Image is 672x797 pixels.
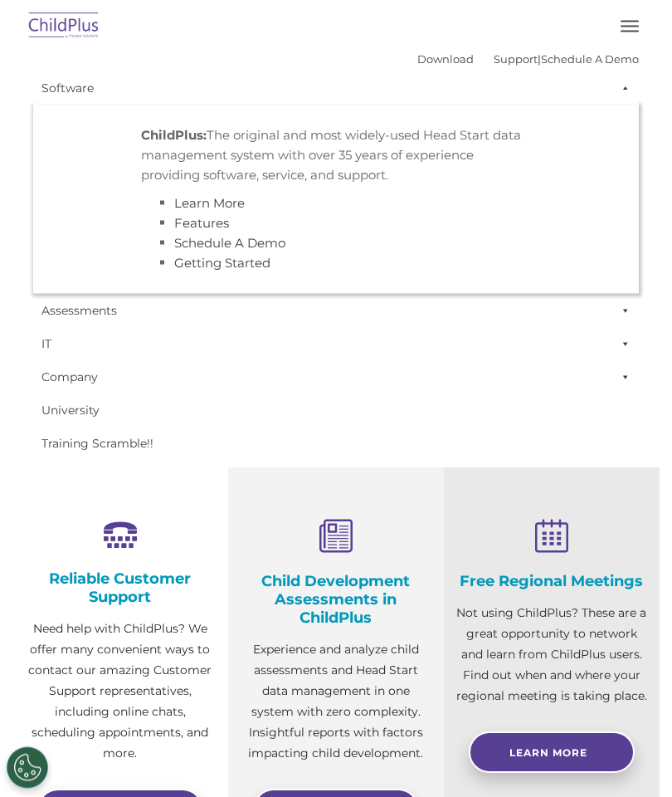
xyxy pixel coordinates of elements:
[33,71,639,105] a: Software
[456,604,647,707] p: Not using ChildPlus? These are a great opportunity to network and learn from ChildPlus users. Fin...
[241,640,431,765] p: Experience and analyze child assessments and Head Start data management in one system with zero c...
[25,570,216,607] h4: Reliable Customer Support
[25,7,103,46] img: ChildPlus by Procare Solutions
[469,732,635,774] a: Learn More
[25,619,216,765] p: Need help with ChildPlus? We offer many convenient ways to contact our amazing Customer Support r...
[456,573,647,591] h4: Free Regional Meetings
[7,747,48,789] button: Cookies Settings
[141,127,207,143] strong: ChildPlus:
[33,294,639,327] a: Assessments
[174,215,229,231] a: Features
[33,394,639,427] a: University
[417,52,474,66] a: Download
[174,255,270,271] a: Getting Started
[33,427,639,460] a: Training Scramble!!
[174,235,285,251] a: Schedule A Demo
[494,52,538,66] a: Support
[33,327,639,360] a: IT
[174,195,245,211] a: Learn More
[541,52,639,66] a: Schedule A Demo
[241,573,431,628] h4: Child Development Assessments in ChildPlus
[33,360,639,394] a: Company
[141,125,531,185] p: The original and most widely-used Head Start data management system with over 35 years of experie...
[417,52,639,66] font: |
[509,747,587,760] span: Learn More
